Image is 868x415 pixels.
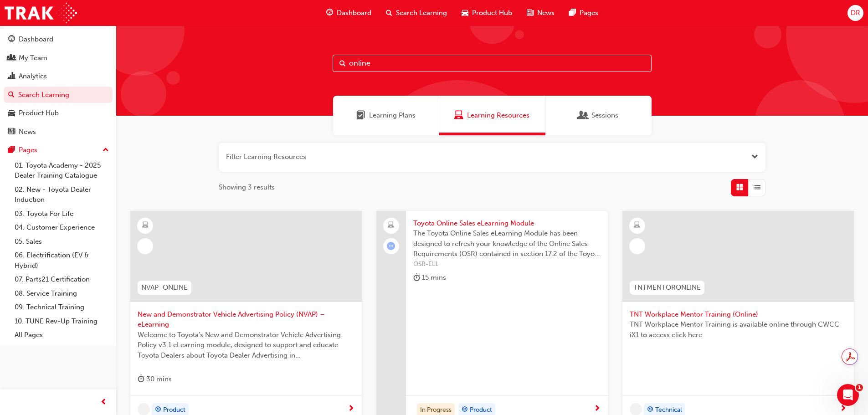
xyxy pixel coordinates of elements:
[413,228,601,259] span: The Toyota Online Sales eLearning Module has been designed to refresh your knowledge of the Onlin...
[4,31,113,48] a: Dashboard
[138,309,354,330] span: New and Demonstrator Vehicle Advertising Policy (NVAP) – eLearning
[527,7,534,19] span: news-icon
[856,384,863,391] span: 1
[387,242,395,250] span: learningRecordVerb_ATTEMPT-icon
[138,374,172,385] div: 30 mins
[467,110,529,121] span: Learning Resources
[8,54,15,62] span: people-icon
[369,110,416,121] span: Learning Plans
[339,58,346,69] span: Search
[11,300,113,314] a: 09. Technical Training
[396,8,447,18] span: Search Learning
[545,96,652,135] a: SessionsSessions
[4,87,113,103] a: Search Learning
[847,5,863,21] button: DR
[519,4,562,22] a: news-iconNews
[19,145,37,155] div: Pages
[138,374,144,385] span: duration-icon
[454,4,519,22] a: car-iconProduct Hub
[4,142,113,159] button: Pages
[537,8,555,18] span: News
[413,218,601,229] span: Toyota Online Sales eLearning Module
[348,405,354,413] span: next-icon
[634,220,640,231] span: learningResourceType_ELEARNING-icon
[19,71,47,82] div: Analytics
[386,7,392,19] span: search-icon
[630,319,847,340] span: TNT Workplace Mentor Training is available online through CWCC iX1 to access click here
[580,8,598,18] span: Pages
[141,282,188,293] span: NVAP_ONLINE
[11,183,113,207] a: 02. New - Toyota Dealer Induction
[8,109,15,118] span: car-icon
[333,96,439,135] a: Learning PlansLearning Plans
[379,4,454,22] a: search-iconSearch Learning
[569,7,576,19] span: pages-icon
[413,272,420,283] span: duration-icon
[4,123,113,140] a: News
[633,282,701,293] span: TNTMENTORONLINE
[4,68,113,85] a: Analytics
[8,36,15,44] span: guage-icon
[851,8,860,18] span: DR
[19,127,36,137] div: News
[8,128,15,136] span: news-icon
[100,397,107,408] span: prev-icon
[319,4,379,22] a: guage-iconDashboard
[837,384,859,406] iframe: Intercom live chat
[103,144,109,156] span: up-icon
[11,248,113,272] a: 06. Electrification (EV & Hybrid)
[4,50,113,67] a: My Team
[8,72,15,81] span: chart-icon
[11,287,113,301] a: 08. Service Training
[591,110,618,121] span: Sessions
[337,8,371,18] span: Dashboard
[579,110,588,121] span: Sessions
[5,3,77,23] img: Trak
[356,110,365,121] span: Learning Plans
[8,146,15,154] span: pages-icon
[4,105,113,122] a: Product Hub
[751,152,758,162] button: Open the filter
[11,220,113,235] a: 04. Customer Experience
[454,110,463,121] span: Learning Resources
[19,34,53,45] div: Dashboard
[630,309,847,320] span: TNT Workplace Mentor Training (Online)
[219,182,275,193] span: Showing 3 results
[413,272,446,283] div: 15 mins
[388,220,394,231] span: laptop-icon
[439,96,545,135] a: Learning ResourcesLearning Resources
[8,91,15,99] span: search-icon
[594,405,601,413] span: next-icon
[562,4,606,22] a: pages-iconPages
[11,207,113,221] a: 03. Toyota For Life
[142,220,149,231] span: learningResourceType_ELEARNING-icon
[19,108,59,118] div: Product Hub
[333,55,652,72] input: Search...
[11,235,113,249] a: 05. Sales
[19,53,47,63] div: My Team
[326,7,333,19] span: guage-icon
[11,159,113,183] a: 01. Toyota Academy - 2025 Dealer Training Catalogue
[840,405,847,413] span: next-icon
[754,182,760,193] span: List
[11,314,113,328] a: 10. TUNE Rev-Up Training
[462,7,468,19] span: car-icon
[736,182,743,193] span: Grid
[472,8,512,18] span: Product Hub
[11,328,113,342] a: All Pages
[413,259,601,270] span: OSR-EL1
[4,29,113,142] button: DashboardMy TeamAnalyticsSearch LearningProduct HubNews
[11,272,113,287] a: 07. Parts21 Certification
[138,330,354,361] span: Welcome to Toyota’s New and Demonstrator Vehicle Advertising Policy v3.1 eLearning module, design...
